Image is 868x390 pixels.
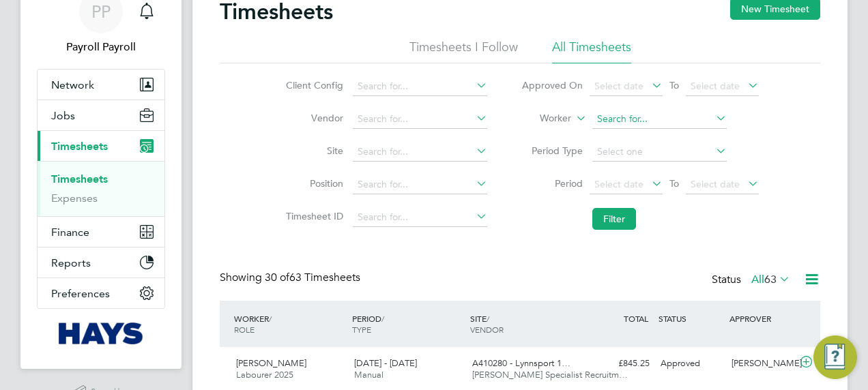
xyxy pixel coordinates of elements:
div: STATUS [655,306,726,331]
label: Client Config [282,79,343,91]
input: Search for... [353,77,487,96]
label: Site [282,145,343,157]
input: Select one [592,142,727,162]
div: APPROVER [726,306,797,331]
div: Timesheets [38,161,164,216]
span: Finance [51,226,89,239]
button: Network [38,70,164,100]
li: All Timesheets [552,39,631,63]
input: Search for... [592,110,727,129]
button: Reports [38,247,164,277]
span: Payroll Payroll [37,39,165,55]
span: Labourer 2025 [236,369,293,380]
span: TYPE [352,324,371,335]
span: Manual [354,369,384,380]
div: [PERSON_NAME] [726,352,797,375]
span: Select date [691,178,740,190]
span: Select date [594,80,643,92]
span: 63 Timesheets [265,271,360,284]
span: Jobs [51,109,75,122]
label: Vendor [282,112,343,124]
input: Search for... [353,208,487,227]
button: Jobs [38,100,164,130]
label: Period [521,177,583,190]
span: [DATE] - [DATE] [354,357,417,369]
div: Showing [220,271,363,285]
span: [PERSON_NAME] Specialist Recruitm… [472,369,628,380]
li: Timesheets I Follow [409,39,518,63]
label: Approved On [521,79,583,91]
a: Expenses [51,192,98,205]
div: £845.25 [584,352,655,375]
span: / [269,313,272,324]
span: TOTAL [624,313,648,324]
a: Timesheets [51,172,108,185]
span: Select date [691,80,740,92]
span: A410280 - Lynnsport 1… [472,357,570,369]
span: ROLE [234,324,255,335]
label: Timesheet ID [282,210,343,222]
span: / [487,313,489,324]
input: Search for... [353,142,487,162]
span: Select date [594,178,643,190]
label: Position [282,177,343,190]
button: Engage Resource Center [813,335,857,379]
span: / [381,313,384,324]
input: Search for... [353,175,487,194]
span: Reports [51,256,91,269]
img: hays-logo-retina.png [59,322,144,344]
span: 63 [764,273,777,286]
label: All [751,273,790,286]
span: To [665,76,683,94]
a: Go to home page [37,322,165,344]
div: Status [712,271,793,290]
div: Approved [655,352,726,375]
div: PERIOD [349,306,467,342]
button: Timesheets [38,131,164,161]
div: SITE [467,306,585,342]
label: Period Type [521,145,583,157]
button: Filter [592,208,636,230]
span: Timesheets [51,140,108,153]
button: Finance [38,217,164,247]
input: Search for... [353,110,487,129]
span: VENDOR [470,324,504,335]
label: Worker [510,112,571,125]
span: [PERSON_NAME] [236,357,306,369]
span: 30 of [265,271,289,284]
span: PP [91,3,111,20]
span: Network [51,78,94,91]
button: Preferences [38,278,164,308]
span: Preferences [51,287,110,300]
div: WORKER [231,306,349,342]
span: To [665,175,683,192]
